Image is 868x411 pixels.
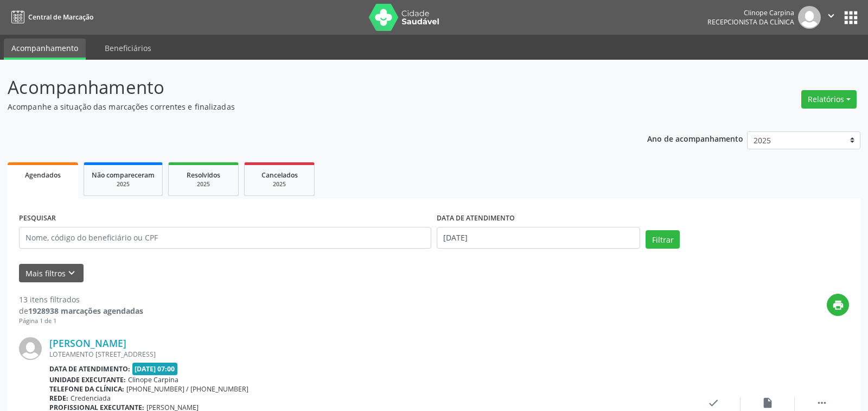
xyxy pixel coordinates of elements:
button: print [827,294,849,316]
label: DATA DE ATENDIMENTO [437,210,515,227]
div: Clinope Carpina [707,8,794,17]
span: Resolvidos [187,170,220,180]
span: Credenciada [71,394,111,403]
a: [PERSON_NAME] [49,337,126,349]
span: Cancelados [261,170,298,180]
button: Relatórios [801,90,857,109]
span: [DATE] 07:00 [132,363,178,375]
a: Acompanhamento [4,39,86,60]
div: LOTEAMENTO [STREET_ADDRESS] [49,350,686,359]
span: Não compareceram [92,170,155,180]
b: Telefone da clínica: [49,384,124,394]
p: Acompanhe a situação das marcações correntes e finalizadas [8,101,604,112]
a: Beneficiários [97,39,159,58]
button:  [821,6,841,29]
b: Data de atendimento: [49,364,130,374]
img: img [19,337,42,360]
i: keyboard_arrow_down [66,267,78,279]
label: PESQUISAR [19,210,56,227]
div: 2025 [92,180,155,188]
span: Central de Marcação [28,12,93,22]
b: Unidade executante: [49,375,126,384]
b: Rede: [49,394,68,403]
a: Central de Marcação [8,8,93,26]
input: Nome, código do beneficiário ou CPF [19,227,431,249]
input: Selecione um intervalo [437,227,640,249]
button: Filtrar [646,230,680,249]
i:  [825,10,837,22]
span: [PHONE_NUMBER] / [PHONE_NUMBER] [126,384,248,394]
p: Ano de acompanhamento [647,131,743,145]
div: Página 1 de 1 [19,317,143,326]
div: de [19,305,143,317]
span: Clinope Carpina [128,375,178,384]
button: Mais filtroskeyboard_arrow_down [19,264,84,283]
i: check [707,397,719,409]
div: 2025 [252,180,307,188]
p: Acompanhamento [8,74,604,101]
div: 2025 [176,180,231,188]
strong: 1928938 marcações agendadas [28,306,143,316]
i:  [816,397,828,409]
img: img [798,6,821,29]
i: print [832,299,844,311]
button: apps [841,8,860,27]
div: 13 itens filtrados [19,294,143,305]
span: Recepcionista da clínica [707,17,794,27]
i: insert_drive_file [762,397,774,409]
span: Agendados [25,170,61,180]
